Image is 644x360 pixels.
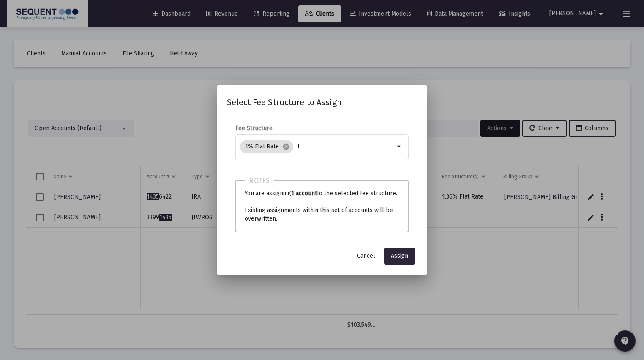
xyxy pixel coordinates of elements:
[350,248,382,265] button: Cancel
[394,142,404,152] mat-icon: arrow_drop_down
[291,190,317,197] b: 1 account
[235,125,273,132] label: Fee Structure
[384,248,415,265] button: Assign
[245,175,274,187] h3: Notes
[391,252,408,259] span: Assign
[282,143,290,150] mat-icon: cancel
[240,140,293,153] mat-chip: 1% Flat Rate
[227,95,417,109] h2: Select Fee Structure to Assign
[235,180,409,232] div: You are assigning to the selected fee structure. Existing assignments within this set of accounts...
[240,138,394,155] mat-chip-list: Selection
[357,252,375,259] span: Cancel
[297,143,394,150] input: Select fee structures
